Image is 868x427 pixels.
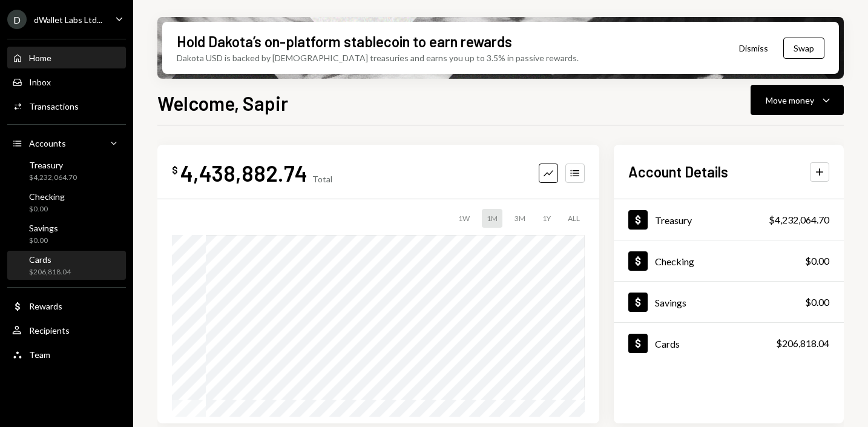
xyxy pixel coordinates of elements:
div: Total [312,174,332,184]
div: Treasury [655,214,692,226]
div: 3M [510,209,530,228]
div: $0.00 [805,295,829,309]
h1: Welcome, Sapir [157,91,288,115]
a: Rewards [7,295,126,317]
div: $ [172,164,178,176]
a: Cards$206,818.04 [614,323,844,363]
div: Team [29,349,50,360]
a: Savings$0.00 [614,282,844,322]
a: Treasury$4,232,064.70 [7,156,126,185]
a: Cards$206,818.04 [7,251,126,280]
a: Accounts [7,132,126,154]
a: Inbox [7,71,126,93]
a: Savings$0.00 [7,219,126,248]
div: 1M [482,209,502,228]
div: Dakota USD is backed by [DEMOGRAPHIC_DATA] treasuries and earns you up to 3.5% in passive rewards. [177,51,579,64]
button: Swap [783,38,824,59]
div: Checking [29,191,65,202]
div: ALL [563,209,585,228]
div: $0.00 [805,254,829,268]
div: D [7,10,27,29]
div: Rewards [29,301,62,311]
button: Dismiss [724,34,783,62]
div: $206,818.04 [29,267,71,277]
a: Checking$0.00 [614,240,844,281]
div: $0.00 [29,236,58,246]
div: Recipients [29,325,70,336]
div: $0.00 [29,204,65,214]
a: Recipients [7,319,126,341]
div: Cards [29,254,71,265]
div: Transactions [29,101,79,111]
div: Home [29,53,51,63]
a: Home [7,47,126,68]
div: Treasury [29,160,77,170]
div: 4,438,882.74 [180,159,307,187]
div: Hold Dakota’s on-platform stablecoin to earn rewards [177,31,512,51]
div: $4,232,064.70 [769,213,829,227]
div: Move money [766,94,814,107]
div: dWallet Labs Ltd... [34,15,102,25]
div: Savings [29,223,58,233]
a: Treasury$4,232,064.70 [614,199,844,240]
div: $4,232,064.70 [29,173,77,183]
div: $206,818.04 [776,336,829,351]
a: Team [7,343,126,365]
div: Cards [655,338,680,349]
div: 1Y [538,209,556,228]
h2: Account Details [628,162,728,182]
div: 1W [453,209,475,228]
button: Move money [751,85,844,115]
div: Savings [655,297,686,308]
div: Accounts [29,138,66,148]
div: Checking [655,256,694,267]
a: Checking$0.00 [7,188,126,217]
div: Inbox [29,77,51,87]
a: Transactions [7,95,126,117]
